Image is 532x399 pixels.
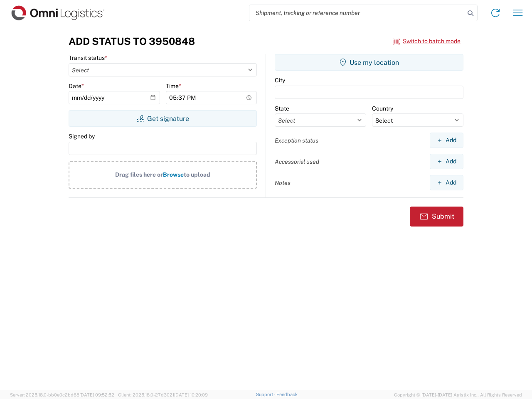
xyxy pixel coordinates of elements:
[10,392,114,397] span: Server: 2025.18.0-bb0e0c2bd68
[166,82,181,90] label: Time
[275,105,289,112] label: State
[256,392,277,397] a: Support
[430,133,463,148] button: Add
[174,392,208,397] span: [DATE] 10:20:09
[69,133,95,140] label: Signed by
[69,35,195,47] h3: Add Status to 3950848
[79,392,114,397] span: [DATE] 09:52:52
[276,392,298,397] a: Feedback
[275,54,463,71] button: Use my location
[69,54,107,62] label: Transit status
[184,171,210,178] span: to upload
[275,179,291,187] label: Notes
[249,5,465,21] input: Shipment, tracking or reference number
[393,34,461,48] button: Switch to batch mode
[69,82,84,90] label: Date
[430,175,463,190] button: Add
[69,110,257,127] button: Get signature
[118,392,208,397] span: Client: 2025.18.0-27d3021
[275,76,285,84] label: City
[275,137,318,144] label: Exception status
[394,391,522,399] span: Copyright © [DATE]-[DATE] Agistix Inc., All Rights Reserved
[410,207,463,227] button: Submit
[430,154,463,169] button: Add
[372,105,393,112] label: Country
[275,158,319,165] label: Accessorial used
[115,171,163,178] span: Drag files here or
[163,171,184,178] span: Browse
